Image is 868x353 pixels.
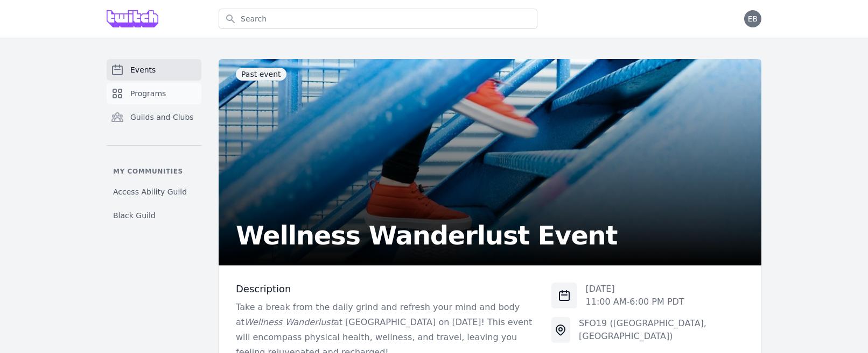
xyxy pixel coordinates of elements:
a: Events [107,59,201,81]
em: Wellness Wanderlust [244,317,334,327]
span: EB [748,15,758,23]
input: Search [219,9,537,29]
span: Programs [130,88,166,99]
span: Black Guild [113,210,156,221]
a: Access Ability Guild [107,182,201,201]
a: Guilds and Clubs [107,106,201,128]
span: Guilds and Clubs [130,112,194,123]
a: Programs [107,83,201,104]
p: [DATE] [586,283,684,296]
nav: Sidebar [107,59,201,225]
p: 11:00 AM - 6:00 PM PDT [586,296,684,308]
img: Grove [107,10,158,27]
p: My communities [107,167,201,176]
span: Events [130,64,156,75]
span: Access Ability Guild [113,186,187,197]
h2: Wellness Wanderlust Event [236,222,617,248]
div: SFO19 ([GEOGRAPHIC_DATA], [GEOGRAPHIC_DATA]) [579,317,744,343]
span: Past event [236,68,286,81]
a: Black Guild [107,206,201,225]
h3: Description [236,283,534,296]
button: EB [744,10,761,27]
